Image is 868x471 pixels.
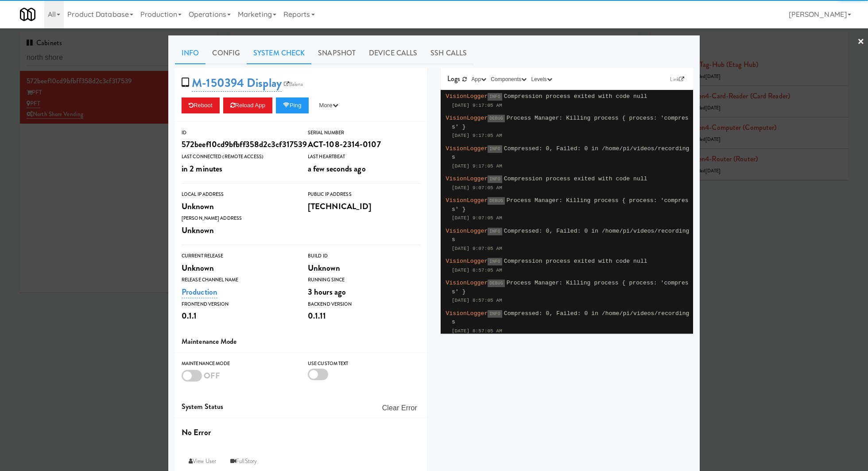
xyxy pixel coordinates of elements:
span: INFO [488,258,502,265]
span: VisionLogger [446,145,488,152]
span: in 2 minutes [182,163,222,175]
a: Device Calls [362,42,424,64]
button: Levels [529,75,554,84]
div: Last Connected (Remote Access) [182,152,294,161]
a: Snapshot [311,42,362,64]
a: Production [182,286,217,298]
div: Unknown [182,261,294,276]
span: Process Manager: Killing process { process: 'compress' } [452,197,689,213]
div: Use Custom Text [308,359,421,368]
div: Unknown [182,199,294,214]
img: Micromart [20,7,35,22]
span: INFO [488,175,502,183]
a: Balena [282,80,306,89]
span: a few seconds ago [308,163,366,175]
span: DEBUG [488,280,505,287]
span: VisionLogger [446,93,488,100]
span: VisionLogger [446,115,488,121]
span: [DATE] 8:57:05 AM [452,328,502,334]
span: VisionLogger [446,197,488,204]
div: Release Channel Name [182,276,294,284]
span: VisionLogger [446,228,488,234]
span: VisionLogger [446,175,488,182]
div: Local IP Address [182,190,294,199]
a: FullStory [223,453,264,469]
span: VisionLogger [446,258,488,265]
div: Last Heartbeat [308,152,421,161]
a: Info [175,42,205,64]
span: [DATE] 8:57:05 AM [452,268,502,273]
span: System Status [182,401,223,412]
div: Running Since [308,276,421,284]
a: View User [182,453,223,469]
span: INFO [488,228,502,235]
div: Unknown [182,223,294,238]
span: [DATE] 9:07:05 AM [452,185,502,191]
span: OFF [204,370,220,381]
span: VisionLogger [446,280,488,286]
span: Maintenance Mode [182,336,237,346]
div: Serial Number [308,128,421,137]
span: Compressed: 0, Failed: 0 in /home/pi/videos/recordings [452,310,690,326]
div: 0.1.1 [182,308,294,323]
span: INFO [488,310,502,318]
div: [TECHNICAL_ID] [308,199,421,214]
span: VisionLogger [446,310,488,317]
span: Process Manager: Killing process { process: 'compress' } [452,115,689,130]
span: [DATE] 8:57:05 AM [452,298,502,303]
button: Reboot [182,97,220,113]
div: Current Release [182,252,294,261]
a: Link [668,75,686,84]
span: Compression process exited with code null [504,175,647,182]
div: Unknown [308,261,421,276]
span: Logs [447,74,460,84]
button: Components [488,75,529,84]
span: DEBUG [488,197,505,205]
button: More [312,97,345,113]
div: 572beef10cd9bfbff358d2c3cf317539 [182,137,294,152]
a: SSH Calls [424,42,473,64]
div: Public IP Address [308,190,421,199]
a: Config [205,42,247,64]
span: Compression process exited with code null [504,93,647,100]
div: Maintenance Mode [182,359,294,368]
span: [DATE] 9:17:05 AM [452,103,502,108]
span: 3 hours ago [308,286,346,298]
span: INFO [488,145,502,153]
div: ACT-108-2314-0107 [308,137,421,152]
span: [DATE] 9:07:05 AM [452,246,502,251]
button: Clear Error [379,400,421,416]
span: [DATE] 9:07:05 AM [452,215,502,221]
div: Frontend Version [182,300,294,309]
div: 0.1.11 [308,308,421,323]
div: [PERSON_NAME] Address [182,214,294,223]
a: × [857,28,864,56]
span: DEBUG [488,115,505,122]
button: App [469,75,489,84]
a: System Check [247,42,311,64]
span: Compressed: 0, Failed: 0 in /home/pi/videos/recordings [452,145,690,161]
div: ID [182,128,294,137]
div: Backend Version [308,300,421,309]
button: Reload App [223,97,272,113]
span: [DATE] 9:17:05 AM [452,133,502,138]
span: Compressed: 0, Failed: 0 in /home/pi/videos/recordings [452,228,690,243]
div: Build Id [308,252,421,261]
button: Ping [276,97,309,113]
span: Process Manager: Killing process { process: 'compress' } [452,280,689,295]
span: [DATE] 9:17:05 AM [452,163,502,169]
div: No Error [182,425,421,440]
span: Compression process exited with code null [504,258,647,265]
a: M-150394 Display [192,74,282,92]
span: INFO [488,93,502,101]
